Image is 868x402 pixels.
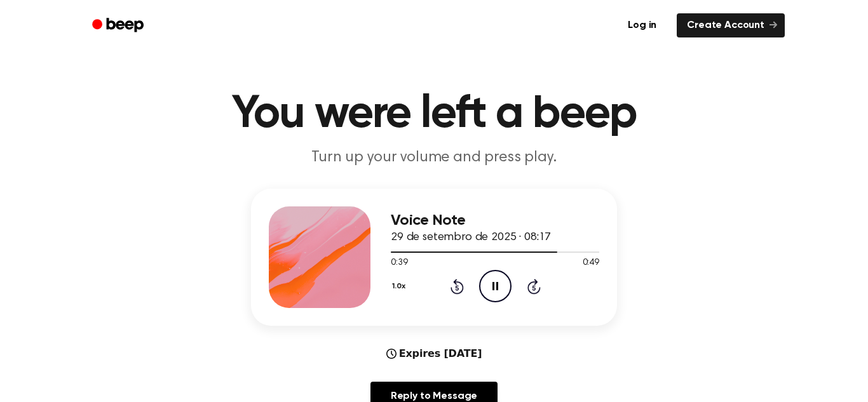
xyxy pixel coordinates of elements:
[583,257,599,270] span: 0:49
[190,147,678,168] p: Turn up your volume and press play.
[109,91,759,137] h1: You were left a beep
[391,257,407,270] span: 0:39
[386,346,482,361] div: Expires [DATE]
[83,13,155,38] a: Beep
[391,276,410,297] button: 1.0x
[615,11,669,40] a: Log in
[391,232,551,243] span: 29 de setembro de 2025 · 08:17
[677,13,785,37] a: Create Account
[391,212,599,229] h3: Voice Note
